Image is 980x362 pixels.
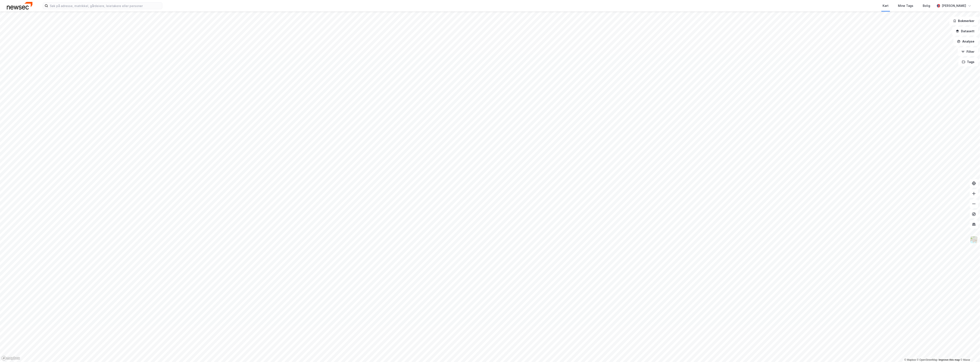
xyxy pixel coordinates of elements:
[939,358,960,361] a: Improve this map
[949,17,978,25] button: Bokmerker
[959,341,980,362] div: Kontrollprogram for chat
[7,2,32,9] img: newsec-logo.f6e21ccffca1b3a03d2d.png
[917,358,938,361] a: OpenStreetMap
[904,358,916,361] a: Mapbox
[923,3,930,8] div: Bolig
[942,3,966,8] div: [PERSON_NAME]
[954,37,978,46] button: Analyse
[959,341,980,362] iframe: Chat Widget
[883,3,889,8] div: Kart
[48,3,162,9] input: Søk på adresse, matrikkel, gårdeiere, leietakere eller personer
[1,356,20,361] a: Mapbox homepage
[970,236,978,244] img: Z
[958,47,978,56] button: Filter
[958,58,978,66] button: Tags
[898,3,914,8] div: Mine Tags
[952,27,978,35] button: Datasett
